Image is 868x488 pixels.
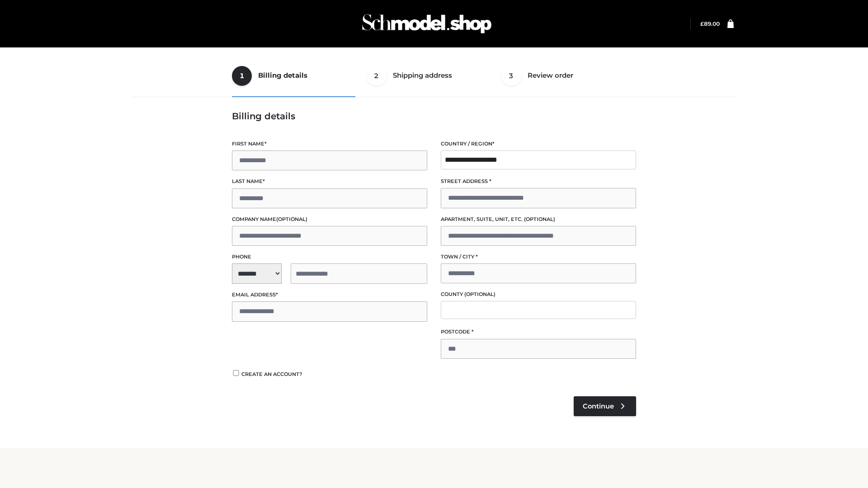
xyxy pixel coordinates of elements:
[232,140,427,148] label: First name
[583,402,614,410] span: Continue
[441,290,636,299] label: County
[232,291,427,299] label: Email address
[232,370,240,376] input: Create an account?
[241,371,302,377] span: Create an account?
[441,253,636,261] label: Town / City
[700,20,720,27] bdi: 89.00
[232,177,427,186] label: Last name
[232,215,427,224] label: Company name
[700,20,720,27] a: £89.00
[441,215,636,224] label: Apartment, suite, unit, etc.
[700,20,704,27] span: £
[441,328,636,336] label: Postcode
[359,6,495,42] img: Schmodel Admin 964
[276,216,307,222] span: (optional)
[524,216,555,222] span: (optional)
[232,111,636,122] h3: Billing details
[232,253,427,261] label: Phone
[574,396,636,416] a: Continue
[441,140,636,148] label: Country / Region
[441,177,636,186] label: Street address
[464,291,495,297] span: (optional)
